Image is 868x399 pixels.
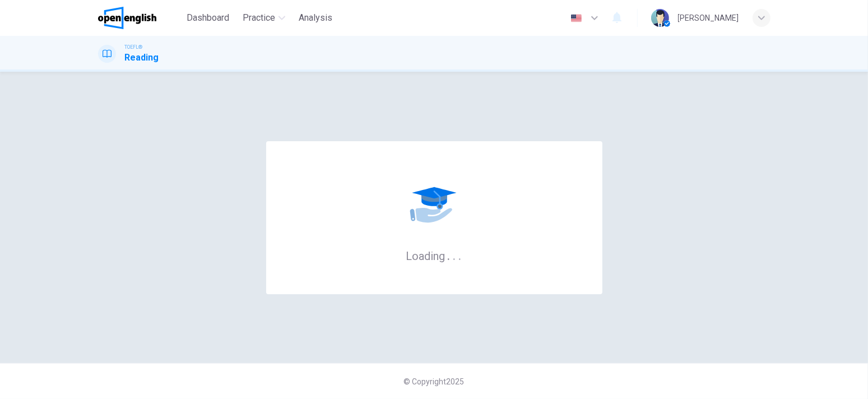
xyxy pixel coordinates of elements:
span: TOEFL® [125,43,143,51]
img: OpenEnglish logo [98,7,157,29]
h6: . [447,245,451,264]
span: Practice [243,11,275,25]
h6: . [458,245,462,264]
button: Analysis [294,8,337,28]
img: Profile picture [651,9,669,27]
h6: Loading [406,248,462,263]
button: Dashboard [182,8,234,28]
span: Dashboard [187,11,229,25]
button: Practice [238,8,290,28]
span: © Copyright 2025 [404,377,465,386]
span: Analysis [299,11,332,25]
div: [PERSON_NAME] [678,11,739,25]
h1: Reading [125,51,159,64]
a: OpenEnglish logo [98,7,183,29]
h6: . [453,245,457,264]
img: en [569,14,583,22]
